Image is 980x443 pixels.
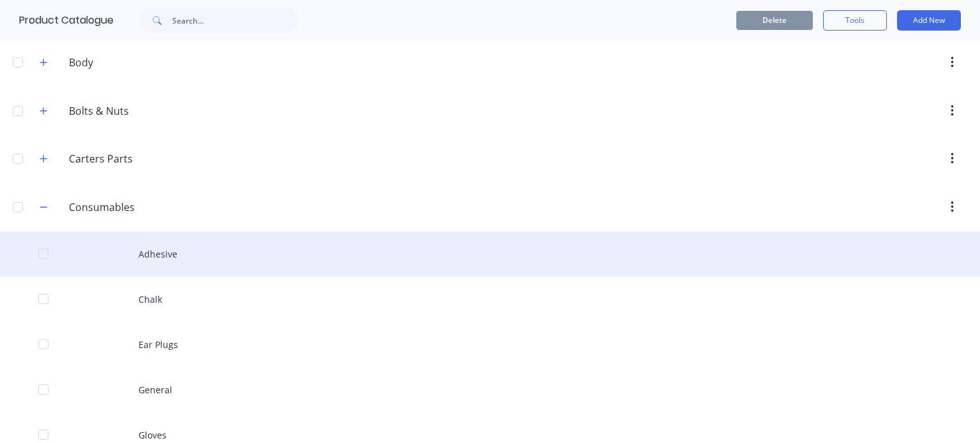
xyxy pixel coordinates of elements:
[69,103,220,119] input: Enter category name
[69,55,220,70] input: Enter category name
[69,200,220,215] input: Enter category name
[897,10,961,31] button: Add New
[736,11,813,30] button: Delete
[823,10,887,31] button: Tools
[69,151,220,166] input: Enter category name
[172,8,299,33] input: Search...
